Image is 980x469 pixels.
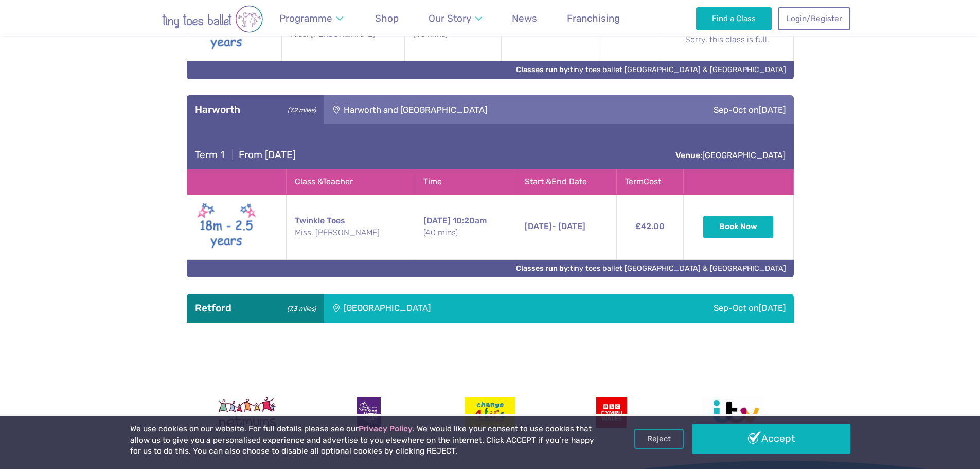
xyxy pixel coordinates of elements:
div: Sep-Oct on [634,95,794,124]
h4: From [DATE] [195,149,296,161]
a: Privacy Policy [359,424,413,433]
a: News [507,6,542,30]
a: Accept [692,424,850,454]
img: tiny toes ballet [130,5,295,33]
small: (40 mins) [423,227,508,238]
a: Venue:[GEOGRAPHIC_DATA] [675,150,786,160]
span: Franchising [567,12,620,24]
small: Miss. [PERSON_NAME] [295,227,406,238]
a: Classes run by:tiny toes ballet [GEOGRAPHIC_DATA] & [GEOGRAPHIC_DATA] [516,264,786,273]
td: 10:20am [415,194,516,259]
th: Term Cost [616,170,683,194]
a: Reject [634,429,684,448]
span: [DATE] [423,216,451,225]
span: [DATE] [525,221,552,231]
a: Login/Register [778,7,850,30]
small: Sorry, this class is full. [669,34,785,45]
strong: Venue: [675,150,702,160]
span: Term 1 [195,149,224,161]
td: Twinkle Toes [286,194,415,259]
a: Our Story [423,6,487,30]
span: | [227,149,239,161]
td: £42.00 [616,194,683,259]
img: Twinkle toes New (May 2025) [195,201,257,253]
strong: Classes run by: [516,264,570,273]
span: Shop [375,12,399,24]
span: News [512,12,537,24]
div: Sep-Oct on [590,294,794,323]
div: Harworth and [GEOGRAPHIC_DATA] [324,95,634,124]
h3: Harworth [195,103,316,116]
div: [GEOGRAPHIC_DATA] [324,294,590,323]
button: Book Now [703,216,773,238]
span: [DATE] [759,105,786,115]
a: Franchising [562,6,625,30]
small: (7.2 miles) [284,103,315,114]
a: Shop [370,6,404,30]
span: Our Story [429,12,471,24]
a: Find a Class [696,7,772,30]
span: [DATE] [759,303,786,313]
th: Time [415,170,516,194]
p: We use cookies on our website. For full details please see our . We would like your consent to us... [130,424,598,457]
span: Programme [279,12,332,24]
th: Start & End Date [516,170,617,194]
a: Programme [275,6,348,30]
a: Classes run by:tiny toes ballet [GEOGRAPHIC_DATA] & [GEOGRAPHIC_DATA] [516,65,786,74]
strong: Classes run by: [516,65,570,74]
span: - [DATE] [525,221,585,231]
th: Class & Teacher [286,170,415,194]
h3: Retford [195,302,316,315]
small: (7.3 miles) [283,302,315,313]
